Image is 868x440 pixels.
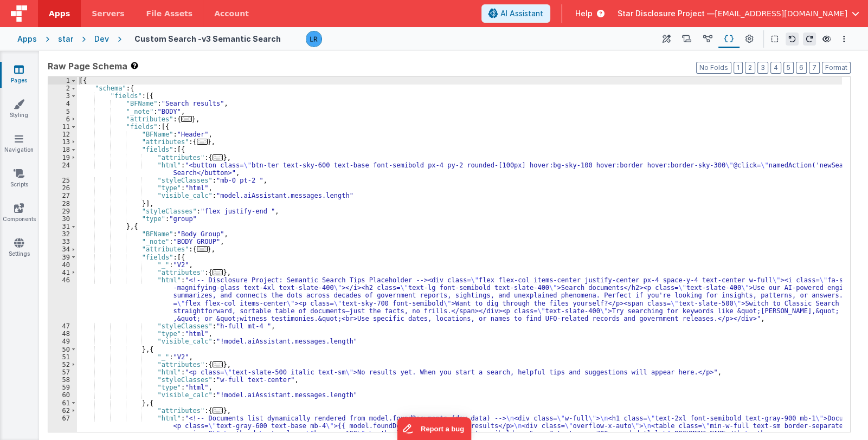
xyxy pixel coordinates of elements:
[48,208,77,215] div: 29
[48,269,77,276] div: 41
[213,407,223,413] span: ...
[397,417,471,440] iframe: Marker.io feedback button
[48,200,77,208] div: 28
[146,8,193,19] span: File Assets
[838,33,851,46] button: Options
[48,85,77,92] div: 2
[48,77,77,85] div: 1
[796,62,807,74] button: 6
[618,8,859,19] button: Star Disclosure Project — [EMAIL_ADDRESS][DOMAIN_NAME]
[48,261,77,269] div: 40
[48,353,77,361] div: 51
[197,139,208,145] span: ...
[48,245,77,253] div: 34
[94,34,109,44] div: Dev
[48,368,77,376] div: 57
[58,34,73,44] div: star
[745,62,755,74] button: 2
[48,184,77,192] div: 26
[306,31,322,47] img: 0cc89ea87d3ef7af341bf65f2365a7ce
[783,62,794,74] button: 5
[48,154,77,161] div: 19
[715,8,847,19] span: [EMAIL_ADDRESS][DOMAIN_NAME]
[213,361,223,367] span: ...
[213,154,223,160] span: ...
[48,346,77,353] div: 50
[48,161,77,177] div: 24
[213,269,223,275] span: ...
[48,322,77,330] div: 47
[48,238,77,245] div: 33
[48,60,127,73] span: Raw Page Schema
[48,276,77,322] div: 46
[48,138,77,146] div: 13
[481,4,550,23] button: AI Assistant
[48,123,77,131] div: 11
[197,246,208,252] span: ...
[48,399,77,407] div: 61
[618,8,715,19] span: Star Disclosure Project —
[17,34,37,44] div: Apps
[734,62,743,74] button: 1
[49,8,70,19] span: Apps
[48,407,77,415] div: 62
[48,131,77,138] div: 12
[48,330,77,338] div: 48
[48,108,77,115] div: 5
[500,8,543,19] span: AI Assistant
[181,116,192,122] span: ...
[575,8,593,19] span: Help
[48,376,77,384] div: 58
[48,223,77,230] div: 31
[92,8,124,19] span: Servers
[48,92,77,100] div: 3
[48,254,77,261] div: 39
[48,146,77,153] div: 18
[770,62,781,74] button: 4
[48,100,77,107] div: 4
[48,391,77,399] div: 60
[48,230,77,238] div: 32
[48,384,77,391] div: 59
[48,115,77,123] div: 6
[757,62,768,74] button: 3
[48,215,77,223] div: 30
[696,62,731,74] button: No Folds
[809,62,820,74] button: 7
[48,338,77,345] div: 49
[48,177,77,184] div: 25
[134,35,281,43] h4: Custom Search -v3 Semantic Search
[822,62,851,74] button: Format
[48,361,77,368] div: 52
[48,192,77,199] div: 27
